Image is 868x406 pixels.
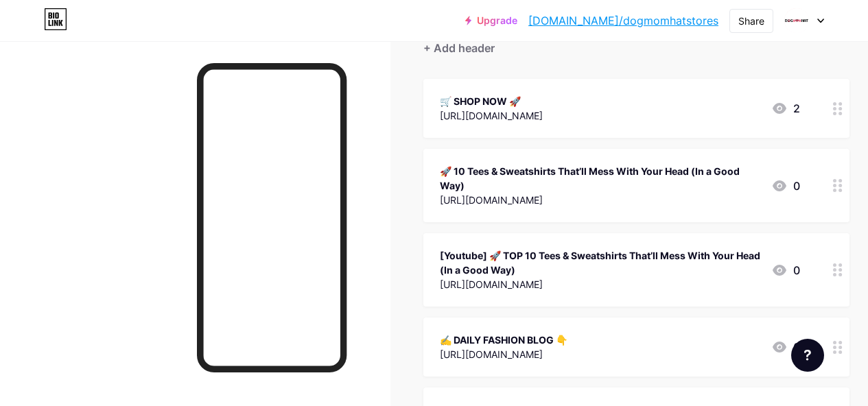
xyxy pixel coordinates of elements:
div: [Youtube] 🚀 TOP 10 Tees & Sweatshirts That’ll Mess With Your Head (In a Good Way) [440,248,760,277]
div: [URL][DOMAIN_NAME] [440,193,760,207]
a: [DOMAIN_NAME]/dogmomhatstores [528,12,718,29]
div: 2 [771,100,800,117]
div: 6 [771,339,800,355]
div: + Add header [423,40,495,56]
div: 0 [771,262,800,278]
div: 0 [771,178,800,194]
div: 🛒 SHOP NOW 🚀 [440,94,543,108]
a: Upgrade [465,15,517,26]
div: ✍ DAILY FASHION BLOG 👇 [440,333,567,347]
div: [URL][DOMAIN_NAME] [440,347,567,361]
div: Share [738,14,764,28]
img: Dog Mom Hat [784,8,810,34]
div: [URL][DOMAIN_NAME] [440,108,543,123]
div: [URL][DOMAIN_NAME] [440,277,760,291]
div: 🚀 10 Tees & Sweatshirts That’ll Mess With Your Head (In a Good Way) [440,164,760,193]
